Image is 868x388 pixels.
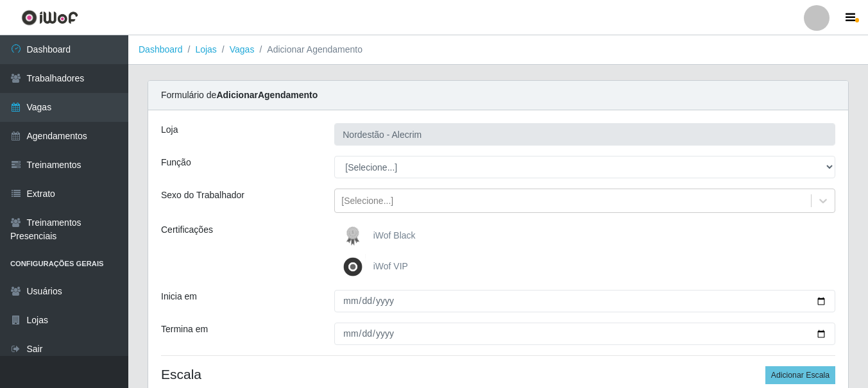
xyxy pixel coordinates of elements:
img: iWof VIP [340,254,371,280]
a: Vagas [230,44,255,55]
span: iWof VIP [373,261,408,271]
div: [Selecione...] [341,194,393,208]
label: Termina em [161,323,208,336]
img: CoreUI Logo [21,10,78,26]
button: Adicionar Escala [765,366,835,384]
label: Função [161,156,191,169]
label: Loja [161,123,178,137]
h4: Escala [161,366,835,382]
img: iWof Black [340,223,371,249]
a: Dashboard [139,44,183,55]
input: 00/00/0000 [334,323,835,345]
a: Lojas [195,44,216,55]
span: iWof Black [373,230,416,240]
input: 00/00/0000 [334,290,835,312]
nav: breadcrumb [128,35,868,65]
label: Certificações [161,223,213,237]
label: Inicia em [161,290,197,303]
label: Sexo do Trabalhador [161,189,244,202]
strong: Adicionar Agendamento [216,90,318,100]
li: Adicionar Agendamento [254,43,362,56]
div: Formulário de [148,81,848,110]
